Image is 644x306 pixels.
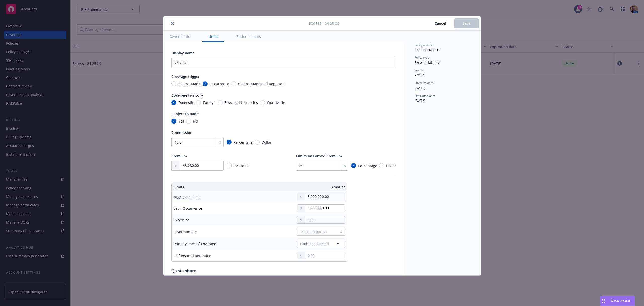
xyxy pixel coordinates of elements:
[230,31,267,42] button: Endorsements
[174,241,216,247] div: Primary lines of coverage
[172,183,242,191] th: Limits
[262,140,272,145] span: Dollar
[196,100,201,105] input: Foreign
[414,68,423,72] span: Status
[435,21,446,26] span: Cancel
[305,193,345,200] input: 0.00
[193,118,198,124] span: No
[174,194,200,199] div: Aggregate Limit
[171,111,199,116] span: Subject to audit
[305,205,345,212] input: 0.00
[358,163,377,168] span: Percentage
[379,163,384,168] input: Dollar
[414,73,424,77] span: Active
[414,85,426,90] span: [DATE]
[171,154,187,158] span: Premium
[426,18,454,28] button: Cancel
[186,119,191,124] input: No
[414,47,440,52] span: EXA1050455-07
[174,229,197,234] div: Layer number
[300,241,329,247] span: Nothing selected
[414,81,433,85] span: Effective date
[171,119,176,124] input: Yes
[171,268,396,274] div: Quota share
[305,252,345,259] input: 0.00
[234,140,253,145] span: Percentage
[300,229,335,234] div: Select an option
[600,296,635,306] button: Nova Assist
[202,31,224,42] button: Limits
[225,100,258,105] span: Specified territories
[238,81,285,86] span: Claims-Made and Reported
[210,81,229,86] span: Occurrence
[171,100,176,105] input: Domestic
[351,163,356,168] input: Percentage
[218,100,223,105] input: Specified territories
[414,43,434,47] span: Policy number
[267,100,285,105] span: Worldwide
[231,81,236,86] input: Claims-Made and Reported
[169,20,175,26] button: close
[600,296,607,306] div: Drag to move
[255,140,260,145] input: Dollar
[305,216,345,223] input: 0.00
[296,154,342,158] span: Minimum Earned Premium
[174,217,189,223] div: Excess of
[611,299,631,303] span: Nova Assist
[171,74,200,79] span: Coverage trigger
[171,81,176,86] input: Claims-Made
[414,55,429,60] span: Policy type
[203,100,216,105] span: Foreign
[260,100,265,105] input: Worldwide
[261,183,347,191] th: Amount
[414,60,439,65] span: Excess Liability
[414,94,435,98] span: Expiration date
[297,240,345,248] button: Nothing selected
[309,21,339,26] span: Excess - 24 25 XS
[203,81,208,86] input: Occurrence
[414,98,426,103] span: [DATE]
[178,81,200,86] span: Claims-Made
[343,163,346,168] span: %
[218,140,221,145] span: %
[386,163,396,168] span: Dollar
[234,163,249,168] span: Included
[171,93,203,98] span: Coverage territory
[227,140,232,145] input: Percentage
[174,253,211,258] div: Self Insured Retention
[178,100,194,105] span: Domestic
[178,118,184,124] span: Yes
[180,161,223,170] input: 0.00
[171,130,192,135] span: Commission
[163,31,196,42] button: General info
[463,21,470,26] span: Save
[174,206,202,211] div: Each Occurrence
[454,18,479,28] button: Save
[171,51,194,55] span: Display name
